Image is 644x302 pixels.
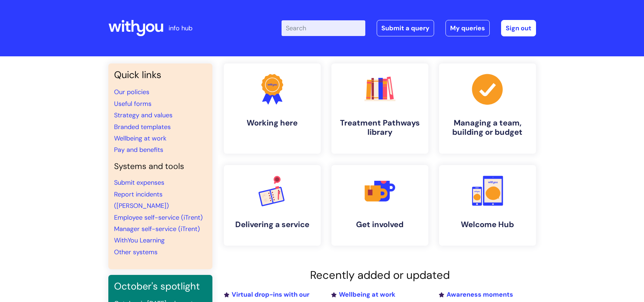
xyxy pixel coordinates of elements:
a: Get involved [331,165,428,246]
a: Report incidents ([PERSON_NAME]) [114,190,169,210]
p: info hub [169,22,192,34]
a: Pay and benefits [114,145,163,154]
h4: Managing a team, building or budget [445,118,530,137]
a: Wellbeing at work [114,134,166,143]
a: Useful forms [114,99,151,108]
a: Sign out [501,20,536,36]
h4: Working here [230,118,315,128]
a: Managing a team, building or budget [439,63,536,154]
h4: Delivering a service [230,220,315,229]
a: WithYou Learning [114,236,165,245]
a: Working here [224,63,321,154]
a: Delivering a service [224,165,321,246]
a: My queries [445,20,490,36]
h3: October's spotlight [114,281,207,292]
a: Submit a query [377,20,434,36]
a: Treatment Pathways library [331,63,428,154]
input: Search [282,20,365,36]
a: Our policies [114,88,149,96]
a: Wellbeing at work [331,290,395,299]
h4: Welcome Hub [445,220,530,229]
h4: Get involved [337,220,423,229]
a: Awareness moments [439,290,513,299]
h4: Treatment Pathways library [337,118,423,137]
a: Branded templates [114,123,171,131]
a: Manager self-service (iTrent) [114,225,200,233]
h2: Recently added or updated [224,268,536,282]
a: Welcome Hub [439,165,536,246]
h4: Systems and tools [114,162,207,172]
a: Employee self-service (iTrent) [114,213,203,222]
a: Other systems [114,248,158,256]
div: | - [282,20,536,36]
a: Strategy and values [114,111,172,119]
a: Submit expenses [114,178,164,187]
h3: Quick links [114,69,207,81]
